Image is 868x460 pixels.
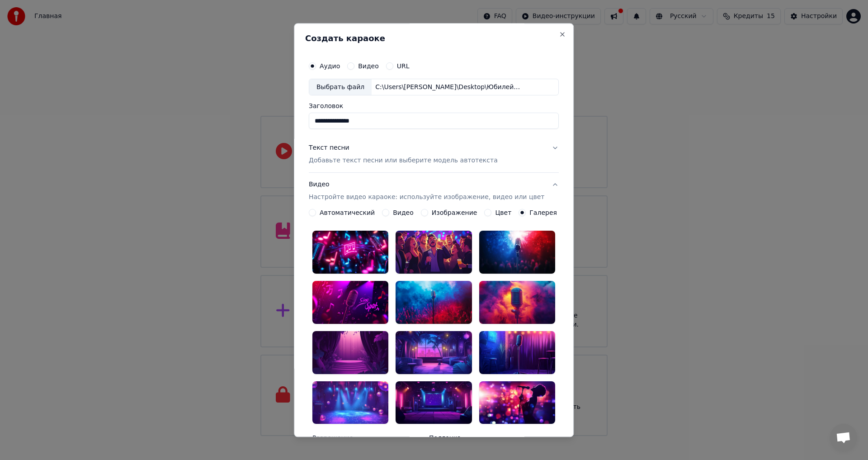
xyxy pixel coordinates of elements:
[309,137,559,173] button: Текст песниДобавьте текст песни или выберите модель автотекста
[309,173,559,209] button: ВидеоНастройте видео караоке: используйте изображение, видео или цвет
[309,180,544,202] div: Видео
[305,34,562,43] h2: Создать караоке
[320,63,340,69] label: Аудио
[393,210,414,216] label: Видео
[429,435,519,441] label: Подгонка
[495,210,512,216] label: Цвет
[309,103,559,109] label: Заголовок
[358,63,379,69] label: Видео
[309,193,544,202] p: Настройте видео караоке: используйте изображение, видео или цвет
[312,435,425,441] label: Разрешение
[530,210,557,216] label: Галерея
[309,79,372,95] div: Выбрать файл
[320,210,375,216] label: Автоматический
[309,156,498,166] p: Добавьте текст песни или выберите модель автотекста
[309,144,349,153] div: Текст песни
[432,210,477,216] label: Изображение
[397,63,410,69] label: URL
[372,83,525,92] div: C:\Users\[PERSON_NAME]\Desktop\Юбилей Лавровой\Караоке\01_WWW.mp3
